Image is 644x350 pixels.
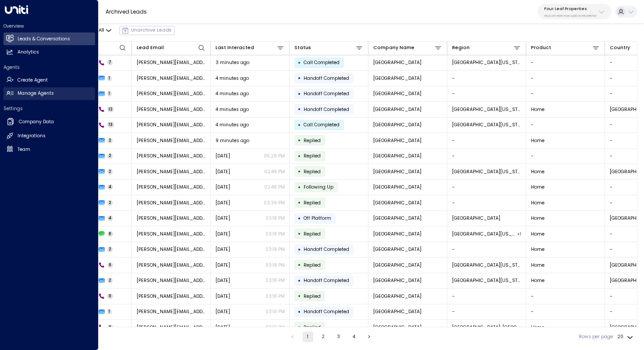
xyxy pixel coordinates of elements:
[137,168,206,175] span: kerric@getuniti.com
[373,246,421,253] span: Summerhill Village
[373,75,421,82] span: Summerhill Village
[373,59,421,66] span: Summerhill Village
[373,200,421,206] span: Summerhill Village
[107,215,113,221] span: 4
[137,44,164,52] div: Lead Email
[107,153,113,159] span: 2
[216,137,249,144] span: 9 minutes ago
[216,44,254,52] div: Last Interacted
[531,44,551,52] div: Product
[447,242,526,257] td: -
[137,44,206,52] div: Lead Email
[544,6,596,11] p: Four Leaf Properties
[216,262,230,268] span: Aug 22, 2025
[4,46,95,59] a: Analytics
[137,106,206,113] span: kerric@getuniti.com
[526,304,605,320] td: -
[304,293,321,300] span: Replied
[373,293,421,300] span: Summerhill Village
[517,231,521,237] div: Mount Pleasant, MI
[107,107,114,112] span: 12
[298,259,301,271] div: •
[447,180,526,195] td: -
[579,333,614,340] label: Rows per page:
[265,215,285,221] p: 03:18 PM
[216,277,230,284] span: Aug 22, 2025
[107,309,112,314] span: 1
[19,118,54,125] h2: Company Data
[216,90,249,97] span: 4 minutes ago
[137,153,206,159] span: kerric@getuniti.com
[4,64,95,71] h2: Agents
[373,262,421,268] span: Summerhill Village
[304,262,321,268] span: Replied
[216,215,230,221] span: Aug 22, 2025
[265,308,285,315] p: 03:18 PM
[452,215,500,221] span: Mount Pleasant
[526,55,605,71] td: -
[216,168,230,175] span: Aug 25, 2025
[526,86,605,102] td: -
[107,138,113,143] span: 2
[298,88,301,100] div: •
[526,118,605,133] td: -
[137,75,206,82] span: kerric@getuniti.com
[452,277,521,284] span: Central Michigan
[107,231,113,237] span: 8
[4,23,95,29] h2: Overview
[298,197,301,208] div: •
[137,137,206,144] span: kerric@getuniti.com
[373,231,421,237] span: Summerhill Village
[106,8,147,15] a: Archived Leads
[452,121,521,128] span: Central Michigan
[373,277,421,284] span: Summerhill Village
[452,231,516,237] span: Central Michigan
[265,246,285,253] p: 03:18 PM
[265,262,285,268] p: 03:18 PM
[452,59,521,66] span: Central Michigan
[298,290,301,302] div: •
[107,246,113,252] span: 2
[373,44,414,52] div: Company Name
[304,308,349,315] span: Handoff Completed
[4,74,95,86] a: Create Agent
[447,289,526,304] td: -
[373,106,421,113] span: Summerhill Village
[373,44,442,52] div: Company Name
[531,246,545,253] span: Home
[298,321,301,333] div: •
[452,44,521,52] div: Region
[304,168,321,175] span: Replied
[107,91,112,96] span: 1
[298,135,301,146] div: •
[137,324,206,331] span: kerric@getuniti.com
[452,168,521,175] span: Central Texas
[298,150,301,162] div: •
[264,153,285,159] p: 05:29 PM
[298,275,301,286] div: •
[373,153,421,159] span: Summerhill Village
[107,169,113,175] span: 2
[264,200,285,206] p: 03:39 PM
[4,115,95,129] a: Company Data
[18,132,46,139] h2: Integrations
[298,57,301,68] div: •
[107,60,113,65] span: 7
[526,71,605,86] td: -
[304,90,349,97] span: Handoff Completed
[137,121,206,128] span: kerric@getuniti.com
[4,32,95,45] a: Leads & Conversations
[137,231,206,237] span: kerric@getuniti.com
[531,262,545,268] span: Home
[137,215,206,221] span: kerric@getuniti.com
[137,293,206,300] span: kerric@getuniti.com
[304,231,321,237] span: Replied
[364,332,375,342] button: Go to next page
[452,324,521,331] span: Mount Pleasant, MI
[216,200,230,206] span: Aug 22, 2025
[216,153,230,159] span: Aug 25, 2025
[304,324,321,331] span: Replied
[298,228,301,239] div: •
[373,90,421,97] span: Summerhill Village
[264,184,285,190] p: 02:48 PM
